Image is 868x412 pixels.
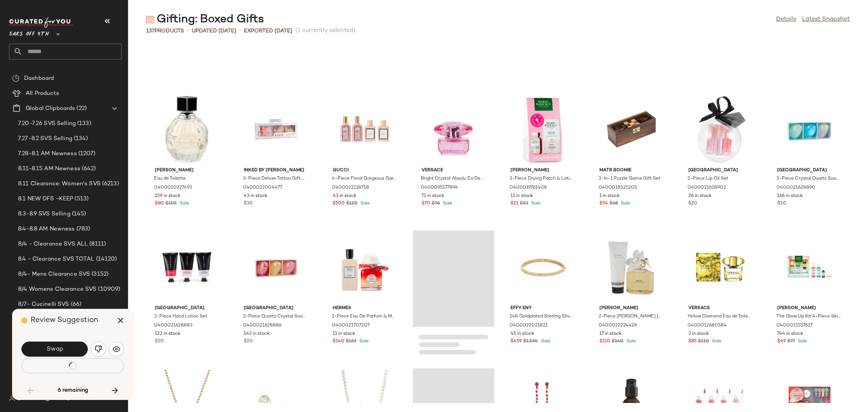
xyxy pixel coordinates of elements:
button: Swap [21,342,88,357]
span: $1.53K [523,338,538,345]
img: 0400021707207 [327,232,403,302]
img: svg%3e [146,16,154,23]
img: 0400021628883 [149,232,225,302]
span: 3-Piece Deluxe Tattoo Gift Set [243,175,307,182]
span: 2-Piece Eau De Parfum & Moisturizing Body Lotion Gift Set [332,313,396,320]
span: $70 [422,200,430,207]
span: 3-Piece Crystal Quartz Soap Set [776,175,840,182]
span: $30 [244,200,253,207]
span: 137 [146,28,154,34]
span: 26 in stock [688,193,712,200]
span: 0400018525205 [599,185,637,191]
img: 0400022021821 [504,232,581,302]
img: 0400021628902 [682,94,758,164]
span: (133) [76,119,91,128]
span: Review Suggestion [31,316,98,324]
span: $20 [777,200,786,207]
span: $140 [333,338,344,345]
a: Latest Snapshot [802,15,850,24]
span: 0400021628902 [688,185,726,191]
span: 0400019761408 [510,185,547,191]
span: 17 in stock [599,331,622,337]
span: $140 [612,338,623,345]
span: [GEOGRAPHIC_DATA] [244,305,308,312]
span: [PERSON_NAME] [155,167,219,174]
span: Sale [358,339,369,344]
span: • [239,26,241,35]
span: Sale [178,201,189,206]
span: 0400021707207 [332,322,370,329]
span: (66) [69,300,82,309]
p: Exported [DATE] [244,27,292,35]
span: 43 in stock [333,193,356,200]
span: $77 [787,338,795,345]
span: (513) [73,195,89,203]
span: 1 in stock [599,193,620,200]
img: svg%3e [12,75,20,82]
span: Sale [442,201,452,206]
span: $110 [698,338,709,345]
img: 0400022004477 [238,94,314,164]
span: 5-Piece Lip Oil Set [688,175,728,182]
span: 7.20-7.26 SVS Selling [18,119,76,128]
span: Gucci [333,167,397,174]
span: $120 [346,200,358,207]
span: $96 [432,200,440,207]
span: $80 [155,200,164,207]
span: 0400095177894 [421,185,458,191]
span: 8.11-8.15 AM Newness [18,165,80,173]
span: Versace [422,167,486,174]
a: Details [776,15,796,24]
img: svg%3e [113,345,120,353]
span: 7.27-8.2 SVS Selling [18,134,72,143]
span: 71 in stock [422,193,444,200]
span: 0400021628886 [243,322,281,329]
span: 8.3-8.9 SVS Selling [18,210,70,218]
span: Effy ENY [510,305,575,312]
span: 2-Piece Drying Patch & Lotion Set [510,175,574,182]
span: $21 [510,200,518,207]
img: 0400018525205 [593,94,669,164]
span: (6213) [101,180,119,188]
span: 159 in stock [155,193,180,200]
span: 7.28-8.1 AM Newness [18,150,77,158]
span: Eau de Toilette [154,175,186,182]
span: [GEOGRAPHIC_DATA] [688,167,752,174]
span: 8/4 - Clearance SVS ALL [18,240,88,249]
span: Inked by [PERSON_NAME] [244,167,308,174]
span: 8.4-8.8 AM Newness [18,225,75,233]
span: Sale [359,201,370,206]
img: svg%3e [9,395,15,401]
span: All Products [26,89,59,98]
img: cfy_white_logo.C9jOOHJF.svg [9,17,73,28]
span: Saks OFF 5TH [9,26,49,39]
img: 0400020227493 [149,94,225,164]
span: Yellow Diamond Eau de Toilette Natural Spray [688,313,752,320]
span: $20 [155,338,164,345]
span: 8/4 Womens Clearance SVS [18,285,96,294]
img: 0400019761408 [504,94,581,164]
span: Sale [796,339,807,344]
img: 0400021628886 [238,232,314,302]
span: 3 in stock [688,331,709,337]
img: svg%3e [95,345,102,353]
span: Hermès [333,305,397,312]
span: Sale [539,339,550,344]
span: (145) [70,210,86,218]
span: [PERSON_NAME] [599,305,663,312]
span: [PERSON_NAME] [510,167,575,174]
span: Sale [711,339,721,344]
span: $49 [777,338,786,345]
span: (1207) [77,150,96,158]
span: (3152) [90,270,108,279]
img: 0400021628890 [771,94,847,164]
span: 6 remaining [58,387,88,394]
div: Products [146,27,184,35]
span: 8.4 - Clearance SVS TOTAL [18,255,95,264]
span: Swap [46,346,63,353]
span: 0400021557627 [776,322,813,329]
span: 0400022021821 [510,322,548,329]
span: 8/4- Mens Clearance SVS [18,270,90,279]
span: Bright Crystal Absolu Ea De Parfum Spray [421,175,485,182]
span: 11 in stock [333,331,355,337]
